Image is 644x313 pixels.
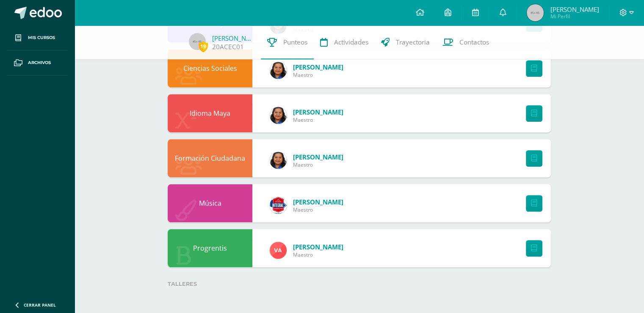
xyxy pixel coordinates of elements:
span: Contactos [459,38,489,47]
a: Trayectoria [375,25,436,59]
span: Punteos [283,38,307,47]
span: [PERSON_NAME] [293,243,343,251]
a: 20ACEC01 [212,42,244,51]
div: Música [168,184,252,222]
span: Mis cursos [28,34,55,41]
span: Maestro [293,251,343,258]
a: Contactos [436,25,495,59]
span: Maestro [293,161,343,168]
span: Trayectoria [396,38,430,47]
div: Ciencias Sociales [168,49,252,87]
span: Mi Perfil [550,13,599,20]
a: Punteos [261,25,314,59]
span: [PERSON_NAME] [293,63,343,71]
span: Archivos [28,59,51,66]
label: Talleres [168,275,551,293]
img: 69811a18efaaf8681e80bc1d2c1e08b6.png [270,62,287,79]
span: Actividades [334,38,368,47]
img: 45x45 [527,4,544,21]
img: 69811a18efaaf8681e80bc1d2c1e08b6.png [270,152,287,169]
span: [PERSON_NAME] [293,198,343,206]
img: 69811a18efaaf8681e80bc1d2c1e08b6.png [270,107,287,124]
span: [PERSON_NAME] [550,5,599,14]
span: Maestro [293,71,343,78]
img: dac26b60a093e0c11462deafd29d7a2b.png [270,197,287,214]
span: 19 [199,41,208,52]
span: Maestro [293,206,343,213]
div: Idioma Maya [168,94,252,132]
a: Mis cursos [7,25,68,50]
span: Cerrar panel [24,302,56,308]
img: 45x45 [189,33,206,50]
a: Archivos [7,50,68,75]
img: 7a80fdc5f59928efee5a6dcd101d4975.png [270,242,287,259]
div: Formación Ciudadana [168,139,252,177]
a: [PERSON_NAME] [212,34,254,42]
span: [PERSON_NAME] [293,108,343,116]
span: [PERSON_NAME] [293,153,343,161]
a: Actividades [314,25,375,59]
div: Progrentis [168,229,252,267]
span: Maestro [293,116,343,123]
